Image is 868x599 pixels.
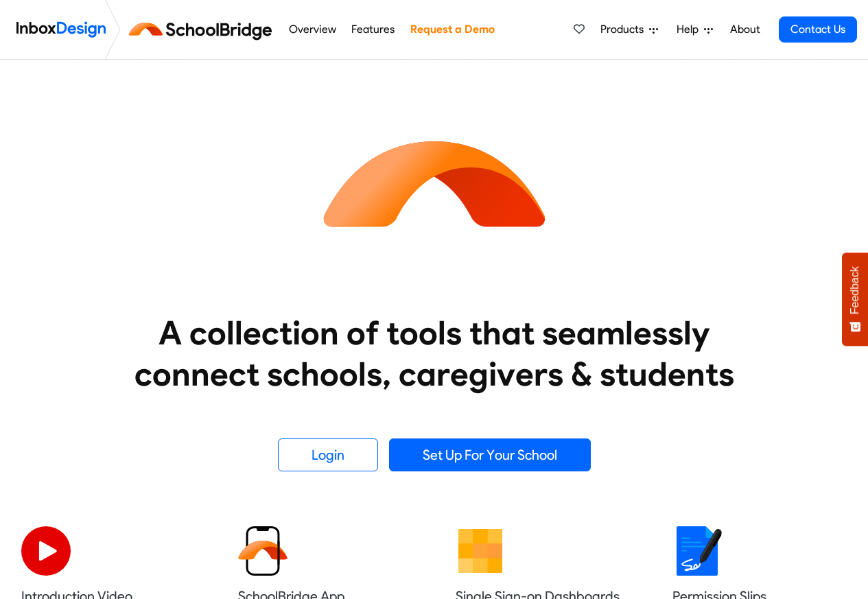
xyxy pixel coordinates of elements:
a: About [726,16,764,43]
a: Overview [285,16,340,43]
span: Feedback [849,266,861,314]
span: Products [600,21,649,38]
img: icon_schoolbridge.svg [311,60,558,307]
button: Feedback - Show survey [842,252,868,346]
a: Features [348,16,399,43]
img: 2022_07_11_icon_video_playback.svg [21,526,71,576]
span: Help [677,21,704,38]
a: Request a Demo [406,16,498,43]
a: Login [278,438,378,471]
img: 2022_01_13_icon_sb_app.svg [238,526,288,576]
a: Products [595,16,664,43]
a: Help [671,16,718,43]
img: 2022_01_18_icon_signature.svg [672,526,722,576]
heading: A collection of tools that seamlessly connect schools, caregivers & students [108,312,760,395]
img: 2022_01_13_icon_grid.svg [456,526,505,576]
a: Contact Us [779,16,857,43]
img: schoolbridge logo [126,13,281,46]
a: Set Up For Your School [389,438,591,471]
